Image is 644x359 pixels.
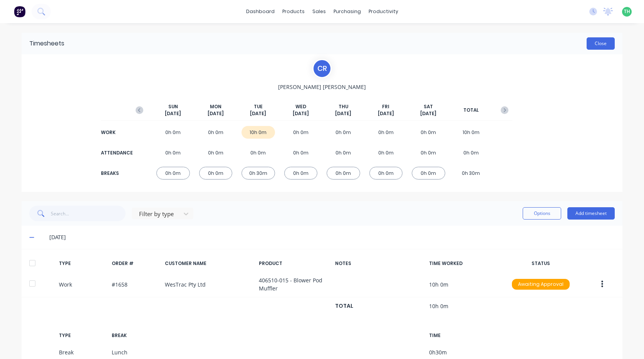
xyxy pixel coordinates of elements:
[369,146,403,159] div: 0h 0m
[278,6,309,17] div: products
[254,103,263,110] span: TUE
[567,207,615,220] button: Add timesheet
[587,37,615,50] button: Close
[156,126,190,139] div: 0h 0m
[335,110,351,117] span: [DATE]
[293,110,309,117] span: [DATE]
[51,206,126,221] input: Search...
[241,126,275,139] div: 10h 0m
[335,260,423,267] div: NOTES
[420,110,436,117] span: [DATE]
[156,167,190,179] div: 0h 0m
[412,126,445,139] div: 0h 0m
[101,129,132,136] div: WORK
[463,107,479,114] span: TOTAL
[199,146,233,159] div: 0h 0m
[210,103,221,110] span: MON
[506,260,576,267] div: STATUS
[259,260,329,267] div: PRODUCT
[241,146,275,159] div: 0h 0m
[199,167,233,179] div: 0h 0m
[168,103,178,110] span: SUN
[330,6,365,17] div: purchasing
[295,103,306,110] span: WED
[429,260,499,267] div: TIME WORKED
[365,6,402,17] div: productivity
[369,126,403,139] div: 0h 0m
[454,167,488,179] div: 0h 30m
[242,6,278,17] a: dashboard
[241,167,275,179] div: 0h 30m
[523,207,561,220] button: Options
[327,126,360,139] div: 0h 0m
[59,332,106,339] div: TYPE
[424,103,433,110] span: SAT
[312,59,332,78] div: C R
[327,146,360,159] div: 0h 0m
[512,279,570,290] div: Awaiting Approval
[112,260,159,267] div: ORDER #
[369,167,403,179] div: 0h 0m
[624,8,630,15] span: TH
[284,146,318,159] div: 0h 0m
[29,39,64,48] div: Timesheets
[278,83,366,91] span: [PERSON_NAME] [PERSON_NAME]
[382,103,389,110] span: FRI
[112,332,159,339] div: BREAK
[284,126,318,139] div: 0h 0m
[250,110,266,117] span: [DATE]
[412,146,445,159] div: 0h 0m
[59,260,106,267] div: TYPE
[49,233,615,242] div: [DATE]
[101,170,132,177] div: BREAKS
[199,126,233,139] div: 0h 0m
[454,146,488,159] div: 0h 0m
[284,167,318,179] div: 0h 0m
[412,167,445,179] div: 0h 0m
[454,126,488,139] div: 10h 0m
[165,110,181,117] span: [DATE]
[14,6,25,17] img: Factory
[429,332,499,339] div: TIME
[101,149,132,156] div: ATTENDANCE
[327,167,360,179] div: 0h 0m
[309,6,330,17] div: sales
[156,146,190,159] div: 0h 0m
[165,260,253,267] div: CUSTOMER NAME
[208,110,224,117] span: [DATE]
[378,110,394,117] span: [DATE]
[339,103,348,110] span: THU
